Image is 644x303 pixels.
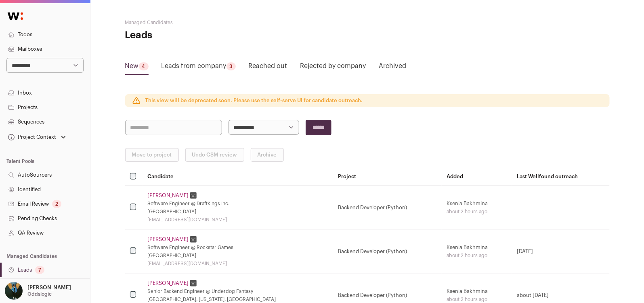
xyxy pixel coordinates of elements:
div: about 2 hours ago [447,296,507,303]
div: Software Engineer @ DraftKings Inc. [147,200,328,207]
a: Rejected by company [300,61,366,74]
div: Software Engineer @ Rockstar Games [147,244,328,251]
div: about 2 hours ago [447,252,507,259]
td: Ksenia Bakhmina [442,186,512,229]
div: about 2 hours ago [447,208,507,215]
div: [EMAIL_ADDRESS][DOMAIN_NAME] [147,216,328,223]
button: Open dropdown [6,132,67,143]
div: [GEOGRAPHIC_DATA] [147,208,328,215]
p: [PERSON_NAME] [27,284,71,291]
td: Backend Developer (Python) [333,229,442,273]
div: 7 [35,266,44,274]
a: Leads from company [162,61,236,74]
div: 3 [227,62,236,70]
p: This view will be deprecated soon. Please use the self-serve UI for candidate outreach. [145,97,363,104]
a: [PERSON_NAME] [147,236,189,243]
div: Project Context [6,134,56,140]
button: Open dropdown [3,282,73,300]
th: Last Wellfound outreach [512,168,609,186]
div: Senior Backend Engineer @ Underdog Fantasy [147,288,328,295]
th: Added [442,168,512,186]
a: Archived [379,61,407,74]
div: [GEOGRAPHIC_DATA] [147,252,328,259]
a: [PERSON_NAME] [147,192,189,199]
a: New [125,61,149,74]
img: 12031951-medium_jpg [5,282,23,300]
td: Ksenia Bakhmina [442,229,512,273]
a: Reached out [249,61,287,74]
th: Candidate [143,168,333,186]
td: Backend Developer (Python) [333,186,442,229]
th: Project [333,168,442,186]
div: [GEOGRAPHIC_DATA], [US_STATE], [GEOGRAPHIC_DATA] [147,296,328,303]
p: Oddslogic [27,291,52,297]
div: [EMAIL_ADDRESS][DOMAIN_NAME] [147,260,328,267]
div: 2 [52,200,61,208]
img: Wellfound [3,8,27,24]
td: [DATE] [512,229,609,273]
div: 4 [139,62,149,70]
h2: Managed Candidates [125,19,287,26]
h1: Leads [125,29,287,42]
a: [PERSON_NAME] [147,280,189,287]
